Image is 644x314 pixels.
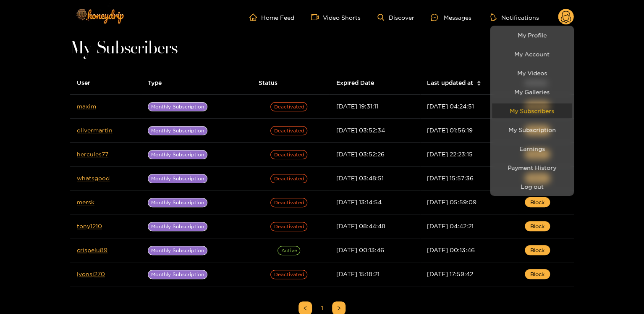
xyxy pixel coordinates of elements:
[492,103,572,118] a: My Subscribers
[492,179,572,194] button: Log out
[492,141,572,156] a: Earnings
[492,122,572,137] a: My Subscription
[492,66,572,80] a: My Videos
[492,84,572,99] a: My Galleries
[492,28,572,42] a: My Profile
[492,160,572,175] a: Payment History
[492,47,572,61] a: My Account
